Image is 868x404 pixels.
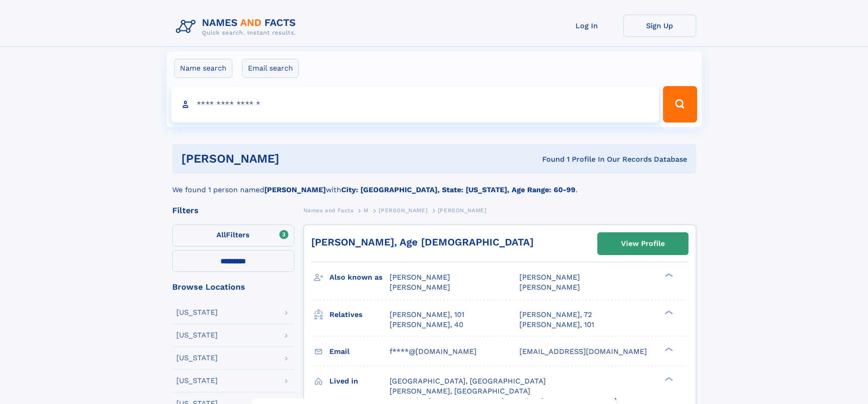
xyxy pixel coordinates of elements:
[519,273,580,281] span: [PERSON_NAME]
[438,207,487,214] span: [PERSON_NAME]
[329,270,390,285] h3: Also known as
[311,236,534,248] a: [PERSON_NAME], Age [DEMOGRAPHIC_DATA]
[329,344,390,359] h3: Email
[411,154,687,164] div: Found 1 Profile In Our Records Database
[390,283,450,291] span: [PERSON_NAME]
[390,320,463,330] a: [PERSON_NAME], 40
[598,233,688,255] a: View Profile
[172,174,696,195] div: We found 1 person named with .
[174,59,232,78] label: Name search
[176,332,218,339] div: [US_STATE]
[379,207,427,214] span: [PERSON_NAME]
[176,354,218,362] div: [US_STATE]
[623,15,696,37] a: Sign Up
[663,346,673,352] div: ❯
[390,377,546,385] span: [GEOGRAPHIC_DATA], [GEOGRAPHIC_DATA]
[519,320,594,330] a: [PERSON_NAME], 101
[519,283,580,291] span: [PERSON_NAME]
[663,376,673,382] div: ❯
[172,283,294,291] div: Browse Locations
[242,59,299,78] label: Email search
[663,272,673,278] div: ❯
[181,153,411,164] h1: [PERSON_NAME]
[621,233,665,254] div: View Profile
[216,230,226,239] span: All
[176,377,218,384] div: [US_STATE]
[303,205,354,216] a: Names and Facts
[663,86,697,123] button: Search Button
[329,373,390,389] h3: Lived in
[390,387,530,395] span: [PERSON_NAME], [GEOGRAPHIC_DATA]
[364,205,369,216] a: M
[390,310,464,320] a: [PERSON_NAME], 101
[172,206,294,215] div: Filters
[172,225,294,246] label: Filters
[176,309,218,316] div: [US_STATE]
[171,86,659,123] input: search input
[172,15,303,39] img: Logo Names and Facts
[264,185,326,194] b: [PERSON_NAME]
[364,207,369,214] span: M
[329,307,390,322] h3: Relatives
[550,15,623,37] a: Log In
[663,309,673,315] div: ❯
[341,185,575,194] b: City: [GEOGRAPHIC_DATA], State: [US_STATE], Age Range: 60-99
[379,205,427,216] a: [PERSON_NAME]
[390,273,450,281] span: [PERSON_NAME]
[519,310,592,320] a: [PERSON_NAME], 72
[519,347,647,356] span: [EMAIL_ADDRESS][DOMAIN_NAME]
